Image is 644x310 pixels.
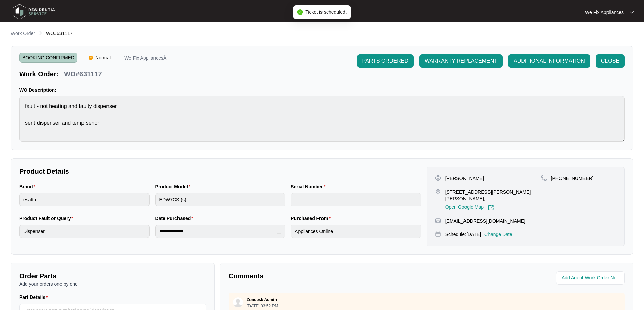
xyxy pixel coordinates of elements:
[19,53,77,63] span: BOOKING CONFIRMED
[435,231,441,237] img: map-pin
[19,96,625,142] textarea: fault - not heating and faulty dispenser sent dispenser and temp senor
[435,175,441,181] img: user-pin
[291,225,421,238] input: Purchased From
[508,54,590,68] button: ADDITIONAL INFORMATION
[445,205,494,211] a: Open Google Map
[89,56,93,60] img: Vercel Logo
[291,215,333,222] label: Purchased From
[630,11,634,14] img: dropdown arrow
[155,193,286,206] input: Product Model
[64,69,102,79] p: WO#631117
[19,281,206,287] p: Add your orders one by one
[155,183,193,190] label: Product Model
[229,271,422,281] p: Comments
[541,175,547,181] img: map-pin
[601,57,619,65] span: CLOSE
[19,294,51,301] label: Part Details
[305,9,347,15] span: Ticket is scheduled.
[514,57,585,65] span: ADDITIONAL INFORMATION
[19,87,625,93] p: WO Description:
[19,271,206,281] p: Order Parts
[357,54,414,68] button: PARTS ORDERED
[484,231,512,238] p: Change Date
[419,54,503,68] button: WARRANTY REPLACEMENT
[435,218,441,224] img: map-pin
[93,53,113,63] span: Normal
[291,193,421,206] input: Serial Number
[19,193,150,206] input: Brand
[124,56,166,63] p: We Fix AppliancesÂ
[445,231,481,238] p: Schedule: [DATE]
[445,218,525,224] p: [EMAIL_ADDRESS][DOMAIN_NAME]
[585,9,624,16] p: We Fix Appliances
[155,215,196,222] label: Date Purchased
[445,175,484,182] p: [PERSON_NAME]
[19,225,150,238] input: Product Fault or Query
[435,189,441,195] img: map-pin
[297,9,303,15] span: check-circle
[38,30,43,36] img: chevron-right
[19,167,421,176] p: Product Details
[247,297,277,302] p: Zendesk Admin
[362,57,408,65] span: PARTS ORDERED
[562,274,621,282] input: Add Agent Work Order No.
[247,304,278,308] p: [DATE] 03:52 PM
[19,215,76,222] label: Product Fault or Query
[488,205,494,211] img: Link-External
[425,57,497,65] span: WARRANTY REPLACEMENT
[551,175,594,182] p: [PHONE_NUMBER]
[291,183,328,190] label: Serial Number
[46,31,73,36] span: WO#631117
[19,183,38,190] label: Brand
[11,30,35,37] p: Work Order
[596,54,625,68] button: CLOSE
[9,30,37,37] a: Work Order
[445,189,541,202] p: [STREET_ADDRESS][PERSON_NAME][PERSON_NAME],
[159,228,276,235] input: Date Purchased
[233,297,243,307] img: user.svg
[10,2,57,22] img: residentia service logo
[19,69,58,79] p: Work Order:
